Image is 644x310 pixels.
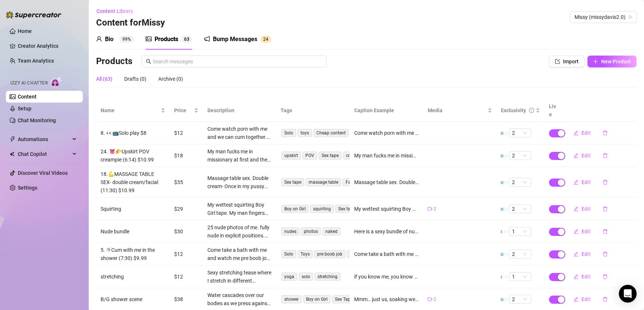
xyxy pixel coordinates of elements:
[96,144,170,167] td: 24. 👅🌮Upskirt POV creampie (6:14) $10.99
[10,151,14,157] img: Chat Copilot
[428,106,487,114] span: Media
[573,180,579,185] span: edit
[207,269,272,285] div: Sexy stretching tease where I stretch in different positions with no panties on. I didnt even kno...
[512,151,528,160] span: 2
[303,295,331,303] span: Boy on Girl
[124,75,146,83] div: Drafts (0)
[319,151,342,160] span: Sex tape
[597,203,614,215] button: delete
[574,11,632,23] span: Missy (missydavis2.0)
[170,122,203,144] td: $12
[281,205,309,213] span: Boy on Girl
[597,293,614,305] button: delete
[597,127,614,139] button: delete
[582,130,591,136] span: Edit
[343,151,367,160] span: creampie
[603,130,608,136] span: delete
[170,144,203,167] td: $18
[276,99,350,122] th: Tags
[96,8,133,14] span: Content Library
[281,178,304,186] span: Sex tape
[354,178,419,186] div: Massage table sex. Double cream- Once in my pussy and another all over my face! Facial special al...
[322,227,340,236] span: naked
[582,179,591,185] span: Edit
[119,36,134,43] sup: 99%
[170,266,203,288] td: $12
[354,205,419,213] div: My wettest squirting Boy Girl tape. My man fingers my pussy until I squirt all over the floor. Af...
[549,56,584,67] button: Import
[96,99,170,122] th: Name
[354,227,419,236] div: Here is a sexy bundle of nudes that I know you will love 🤤
[512,178,528,186] span: 2
[567,176,597,188] button: Edit
[354,250,419,258] div: Come take a bath with me and watch me pre boob job. I scrub myself down and lather myself in bubb...
[597,226,614,237] button: delete
[512,205,528,213] span: 2
[597,176,614,188] button: delete
[18,40,77,52] a: Creator Analytics
[153,57,322,66] input: Search messages
[354,273,419,281] div: if you know me, you know I LOVE to exercise😋 I was stretching in front of my man and didn't even ...
[170,198,203,220] td: $29
[582,274,591,280] span: Edit
[101,106,159,114] span: Name
[567,203,597,215] button: Edit
[593,59,598,64] span: plus
[597,271,614,283] button: delete
[573,251,579,257] span: edit
[428,207,432,211] span: video-camera
[207,125,272,141] div: Come watch porn with me and we can cum together. This is throwback video to pre boobjob. Where I ...
[582,153,591,159] span: Edit
[207,201,272,217] div: My wettest squirting Boy Girl tape. My man fingers my pussy until I squirt all over the floor. Af...
[563,59,579,64] span: Import
[18,170,68,176] a: Discover Viral Videos
[567,293,597,305] button: Edit
[51,77,62,87] img: AI Chatter
[582,296,591,302] span: Edit
[343,178,361,186] span: Facial
[18,185,37,191] a: Settings
[555,59,560,64] span: import
[573,153,579,158] span: edit
[302,151,317,160] span: POV
[146,36,152,42] span: picture
[105,35,113,44] div: Bio
[207,147,272,164] div: My man fucks me in missionary at first and then flips me over for a doggy style fuck where I get ...
[597,248,614,260] button: delete
[281,227,299,236] span: nudes
[170,167,203,198] td: $35
[434,206,436,213] span: 2
[603,153,608,158] span: delete
[18,148,70,160] span: Chat Copilot
[207,223,272,240] div: 25 nude photos of me. fully nude in explicit positions. Fake titties. Vagina and ass all included...
[281,129,296,137] span: Solo
[314,250,345,258] span: pre boob job
[601,59,631,64] span: New Product
[573,206,579,211] span: edit
[347,250,372,258] span: waterplay
[204,36,210,42] span: notification
[587,56,637,67] button: New Product
[567,248,597,260] button: Edit
[96,5,139,17] button: Content Library
[207,246,272,262] div: Come take a bath with me and watch me pre boob job. I scrub myself down and lather myself in bubb...
[603,251,608,257] span: delete
[96,122,170,144] td: 8. 👀📺Solo play $8
[10,136,16,142] span: thunderbolt
[512,250,528,258] span: 2
[18,133,70,145] span: Automations
[603,206,608,211] span: delete
[298,250,313,258] span: Toys
[573,297,579,302] span: edit
[96,198,170,220] td: Squirting
[181,36,192,43] sup: 63
[18,94,37,100] a: Content
[96,56,132,67] h3: Products
[603,180,608,185] span: delete
[18,58,54,64] a: Team Analytics
[545,99,563,122] th: Live
[281,151,301,160] span: upskirt
[174,106,193,114] span: Price
[582,251,591,257] span: Edit
[301,227,321,236] span: photos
